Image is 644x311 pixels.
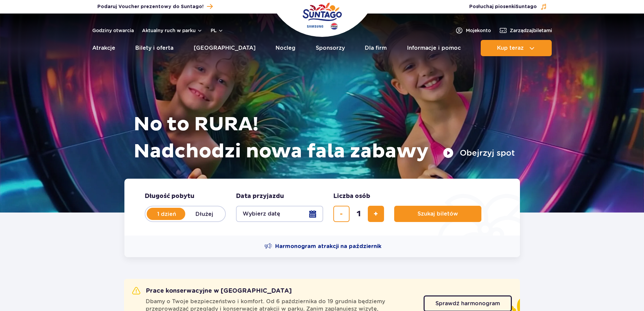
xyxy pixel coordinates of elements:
[276,40,295,56] a: Nocleg
[124,179,520,236] form: Planowanie wizyty w Park of Poland
[516,4,537,9] span: Suntago
[145,192,194,200] span: Długość pobytu
[92,40,115,56] a: Atrakcje
[365,40,387,56] a: Dla firm
[92,27,134,34] a: Godziny otwarcia
[134,111,515,165] h1: No to RURA! Nadchodzi nowa fala zabawy
[316,40,345,56] a: Sponsorzy
[236,192,284,200] span: Data przyjazdu
[135,40,173,56] a: Bilety i oferta
[147,207,186,221] label: 1 dzień
[499,26,552,35] a: Zarządzajbiletami
[333,206,350,222] button: usuń bilet
[469,3,547,10] button: Posłuchaj piosenkiSuntago
[194,40,256,56] a: [GEOGRAPHIC_DATA]
[142,28,202,33] button: Aktualny ruch w parku
[368,206,384,222] button: dodaj bilet
[236,206,323,222] button: Wybierz datę
[97,3,204,10] span: Podaruj Voucher prezentowy do Suntago!
[435,301,500,306] span: Sprawdź harmonogram
[185,207,224,221] label: Dłużej
[466,27,491,34] span: Moje konto
[264,242,381,250] a: Harmonogram atrakcji na październik
[481,40,552,56] button: Kup teraz
[418,211,458,217] span: Szukaj biletów
[443,148,515,158] button: Obejrzyj spot
[211,27,223,34] button: pl
[510,27,552,34] span: Zarządzaj biletami
[394,206,481,222] button: Szukaj biletów
[497,45,524,51] span: Kup teraz
[469,3,537,10] span: Posłuchaj piosenki
[351,206,367,222] input: liczba biletów
[275,243,381,250] span: Harmonogram atrakcji na październik
[132,287,292,295] h2: Prace konserwacyjne w [GEOGRAPHIC_DATA]
[97,2,213,11] a: Podaruj Voucher prezentowy do Suntago!
[455,26,491,35] a: Mojekonto
[407,40,461,56] a: Informacje i pomoc
[333,192,370,200] span: Liczba osób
